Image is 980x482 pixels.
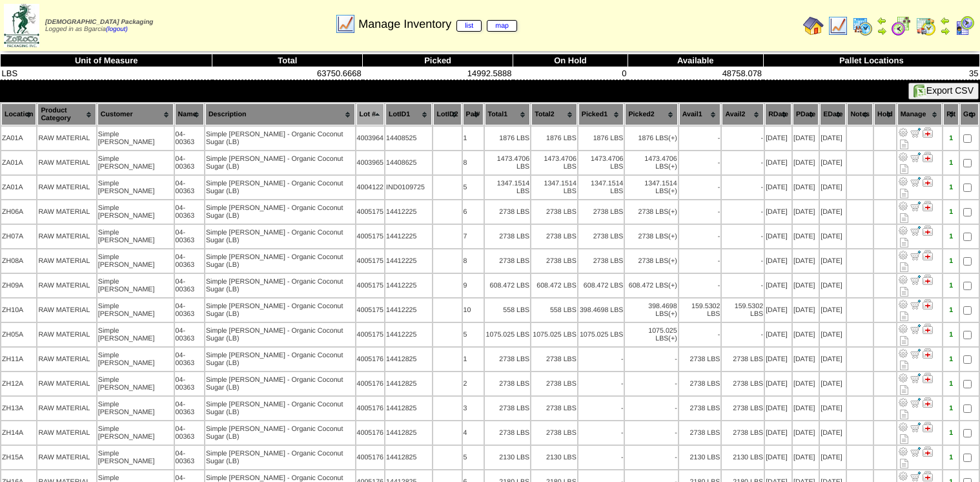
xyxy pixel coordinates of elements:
[356,151,385,174] td: 4003965
[852,16,873,36] img: calendarprod.gif
[722,348,764,371] td: 2738 LBS
[722,176,764,199] td: -
[679,103,721,125] th: Avail1
[578,274,624,297] td: 608.472 LBS
[910,446,921,457] img: Move
[175,176,204,199] td: 04-00363
[923,373,933,383] img: Manage Hold
[37,249,96,273] td: RAW MATERIAL
[205,127,355,150] td: Simple [PERSON_NAME] - Organic Coconut Sugar (LB)
[923,324,933,334] img: Manage Hold
[4,4,39,47] img: zoroco-logo-small.webp
[625,323,677,346] td: 1075.025 LBS
[531,176,577,199] td: 1347.1514 LBS
[897,103,943,125] th: Manage
[847,103,873,125] th: Notes
[765,274,791,297] td: [DATE]
[625,348,677,371] td: -
[625,176,677,199] td: 1347.1514 LBS
[910,471,921,481] img: Move
[485,299,531,322] td: 558 LBS
[898,471,908,481] img: Adjust
[456,20,482,32] a: list
[97,274,174,297] td: Simple [PERSON_NAME]
[820,348,846,371] td: [DATE]
[793,151,819,174] td: [DATE]
[900,238,908,247] i: Note
[1,299,36,322] td: ZH10A
[793,176,819,199] td: [DATE]
[37,103,96,125] th: Product Category
[923,446,933,457] img: Manage Hold
[910,127,921,138] img: Move
[175,151,204,174] td: 04-00363
[765,323,791,346] td: [DATE]
[944,306,958,314] div: 1
[900,336,908,346] i: Note
[668,233,677,240] div: (+)
[910,275,921,285] img: Move
[874,103,896,125] th: Hold
[485,225,531,248] td: 2738 LBS
[915,16,936,36] img: calendarinout.gif
[385,176,432,199] td: IND0109725
[175,249,204,273] td: 04-00363
[45,19,153,33] span: Logged in as Bgarcia
[940,26,950,36] img: arrowright.gif
[900,262,908,272] i: Note
[944,159,958,167] div: 1
[356,127,385,150] td: 4003964
[485,348,531,371] td: 2738 LBS
[97,127,174,150] td: Simple [PERSON_NAME]
[1,54,212,67] th: Unit of Measure
[679,299,721,322] td: 159.5302 LBS
[531,127,577,150] td: 1876 LBS
[900,189,908,198] i: Note
[944,183,958,191] div: 1
[625,200,677,224] td: 2738 LBS
[97,348,174,371] td: Simple [PERSON_NAME]
[820,151,846,174] td: [DATE]
[205,299,355,322] td: Simple [PERSON_NAME] - Organic Coconut Sugar (LB)
[910,201,921,211] img: Move
[765,348,791,371] td: [DATE]
[463,249,484,273] td: 8
[625,299,677,322] td: 398.4698 LBS
[910,348,921,359] img: Move
[828,16,848,36] img: line_graph.gif
[679,176,721,199] td: -
[175,127,204,150] td: 04-00363
[820,274,846,297] td: [DATE]
[898,225,908,236] img: Adjust
[1,176,36,199] td: ZA01A
[898,299,908,309] img: Adjust
[820,299,846,322] td: [DATE]
[106,26,128,33] a: (logout)
[820,127,846,150] td: [DATE]
[175,200,204,224] td: 04-00363
[625,225,677,248] td: 2738 LBS
[900,287,908,297] i: Note
[923,275,933,285] img: Manage Hold
[578,176,624,199] td: 1347.1514 LBS
[763,54,979,67] th: Pallet Locations
[578,299,624,322] td: 398.4698 LBS
[37,127,96,150] td: RAW MATERIAL
[679,127,721,150] td: -
[898,373,908,383] img: Adjust
[531,274,577,297] td: 608.472 LBS
[898,201,908,211] img: Adjust
[578,225,624,248] td: 2738 LBS
[900,311,908,321] i: Note
[97,151,174,174] td: Simple [PERSON_NAME]
[877,26,887,36] img: arrowright.gif
[363,67,513,80] td: 14992.5888
[923,348,933,359] img: Manage Hold
[923,250,933,260] img: Manage Hold
[765,127,791,150] td: [DATE]
[531,299,577,322] td: 558 LBS
[1,348,36,371] td: ZH11A
[793,200,819,224] td: [DATE]
[385,200,432,224] td: 14412225
[513,67,628,80] td: 0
